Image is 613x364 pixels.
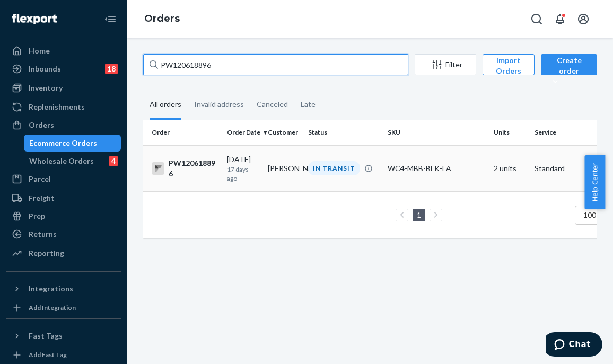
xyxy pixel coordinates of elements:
[308,161,360,175] div: IN TRANSIT
[24,153,121,170] a: Wholesale Orders4
[301,91,316,118] div: Late
[383,120,489,145] th: SKU
[29,283,73,294] div: Integrations
[6,349,121,361] a: Add Fast Tag
[6,79,121,96] a: Inventory
[29,83,63,93] div: Inventory
[6,280,121,297] button: Integrations
[541,54,597,75] button: Create order
[12,14,57,24] img: Flexport logo
[483,54,535,75] button: Import Orders
[29,211,45,221] div: Prep
[6,42,121,59] a: Home
[489,120,530,145] th: Units
[29,102,85,112] div: Replenishments
[29,303,76,312] div: Add Integration
[29,331,63,341] div: Fast Tags
[29,120,54,130] div: Orders
[530,120,610,145] th: Service
[194,91,244,118] div: Invalid address
[535,163,606,174] p: Standard
[152,158,218,179] div: PW120618896
[227,165,259,183] p: 17 days ago
[6,208,121,225] a: Prep
[100,8,121,30] button: Close Navigation
[109,156,118,166] div: 4
[29,248,64,259] div: Reporting
[268,128,300,137] div: Customer
[573,8,594,30] button: Open account menu
[105,64,118,74] div: 18
[549,55,589,87] div: Create order
[257,91,288,118] div: Canceled
[415,54,476,75] button: Filter
[415,210,423,219] a: Page 1 is your current page
[6,99,121,116] a: Replenishments
[6,226,121,243] a: Returns
[223,120,264,145] th: Order Date
[29,156,94,166] div: Wholesale Orders
[144,13,180,24] a: Orders
[150,91,181,120] div: All orders
[584,155,605,209] button: Help Center
[136,4,188,34] ol: breadcrumbs
[546,332,602,359] iframe: To enrich screen reader interactions, please activate Accessibility in Grammarly extension settings
[6,190,121,207] a: Freight
[29,46,50,56] div: Home
[264,145,304,191] td: [PERSON_NAME]
[29,64,61,74] div: Inbounds
[6,245,121,262] a: Reporting
[6,327,121,344] button: Fast Tags
[549,8,571,30] button: Open notifications
[29,193,55,203] div: Freight
[6,171,121,188] a: Parcel
[415,59,476,70] div: Filter
[24,135,121,152] a: Ecommerce Orders
[29,174,51,184] div: Parcel
[388,163,485,174] div: WC4-MBB-BLK-LA
[304,120,383,145] th: Status
[6,301,121,314] a: Add Integration
[526,8,547,30] button: Open Search Box
[29,229,57,239] div: Returns
[6,60,121,77] a: Inbounds18
[143,54,408,75] input: Search orders
[29,138,97,148] div: Ecommerce Orders
[143,120,223,145] th: Order
[6,117,121,134] a: Orders
[489,145,530,191] td: 2 units
[227,154,259,183] div: [DATE]
[29,350,67,359] div: Add Fast Tag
